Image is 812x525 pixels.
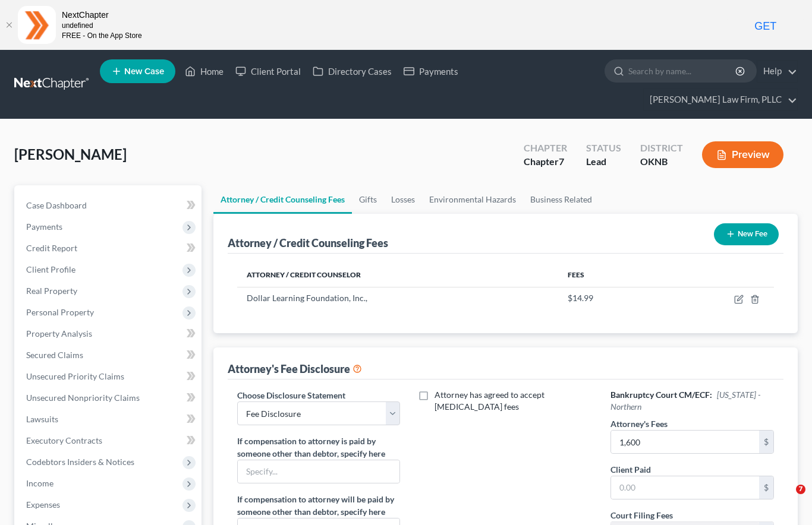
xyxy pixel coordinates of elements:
label: Attorney's Fees [610,418,668,430]
iframe: Intercom live chat [772,485,800,513]
a: Payments [398,61,464,82]
label: Choose Disclosure Statement [237,389,345,401]
a: Client Portal [229,61,307,82]
span: [PERSON_NAME] [14,146,127,163]
span: Codebtors Insiders & Notices [26,457,134,467]
div: Chapter [524,155,567,169]
span: Attorney has agreed to accept [MEDICAL_DATA] fees [435,390,545,412]
span: $14.99 [568,293,593,303]
div: FREE - On the App Store [62,31,142,41]
span: Executory Contracts [26,435,102,445]
span: Payments [26,222,62,232]
span: 7 [796,485,805,494]
span: Income [26,478,53,488]
span: Fees [568,270,584,279]
div: $ [759,476,773,499]
a: Home [179,61,229,82]
span: Credit Report [26,243,77,253]
a: Business Related [523,185,599,214]
span: Unsecured Priority Claims [26,371,124,381]
button: Preview [702,141,783,168]
a: Environmental Hazards [422,185,523,214]
input: Specify... [238,460,399,483]
a: Unsecured Nonpriority Claims [17,387,202,409]
a: Executory Contracts [17,430,202,451]
div: Attorney's Fee Disclosure [228,362,362,376]
span: Real Property [26,286,77,296]
div: District [640,141,683,155]
a: Losses [384,185,422,214]
span: GET [754,20,776,32]
label: Court Filing Fees [610,509,673,521]
span: Unsecured Nonpriority Claims [26,393,140,403]
div: Lead [586,155,621,169]
span: Attorney / Credit Counselor [247,270,361,279]
input: Search by name... [628,60,737,82]
label: If compensation to attorney will be paid by someone other than debtor, specify here [237,493,400,518]
a: Credit Report [17,238,202,259]
input: 0.00 [611,431,759,453]
span: Dollar Learning Foundation, Inc., [247,293,367,303]
h6: Bankruptcy Court CM/ECF: [610,389,773,413]
a: Gifts [352,185,384,214]
div: $ [759,431,773,453]
label: If compensation to attorney is paid by someone other than debtor, specify here [237,435,400,460]
input: 0.00 [611,476,759,499]
span: Lawsuits [26,414,58,424]
a: Secured Claims [17,344,202,366]
span: New Case [124,67,164,76]
div: undefined [62,21,142,31]
span: Case Dashboard [26,200,87,210]
div: OKNB [640,155,683,169]
div: Status [586,141,621,155]
a: [PERSON_NAME] Law Firm, PLLC [644,89,797,110]
span: Client Profile [26,264,75,274]
a: Attorney / Credit Counseling Fees [213,185,352,214]
a: GET [725,19,806,34]
div: Attorney / Credit Counseling Fees [228,236,388,250]
span: Personal Property [26,307,94,317]
a: Property Analysis [17,323,202,344]
span: 7 [559,156,564,167]
a: Help [757,61,797,82]
a: Lawsuits [17,409,202,430]
div: Chapter [524,141,567,155]
a: Unsecured Priority Claims [17,366,202,387]
a: Case Dashboard [17,195,202,216]
span: Expenses [26,499,60,510]
div: NextChapter [62,9,142,21]
span: Property Analysis [26,328,92,339]
label: Client Paid [610,463,651,476]
a: Directory Cases [307,61,398,82]
span: Secured Claims [26,350,83,360]
button: New Fee [714,223,779,245]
